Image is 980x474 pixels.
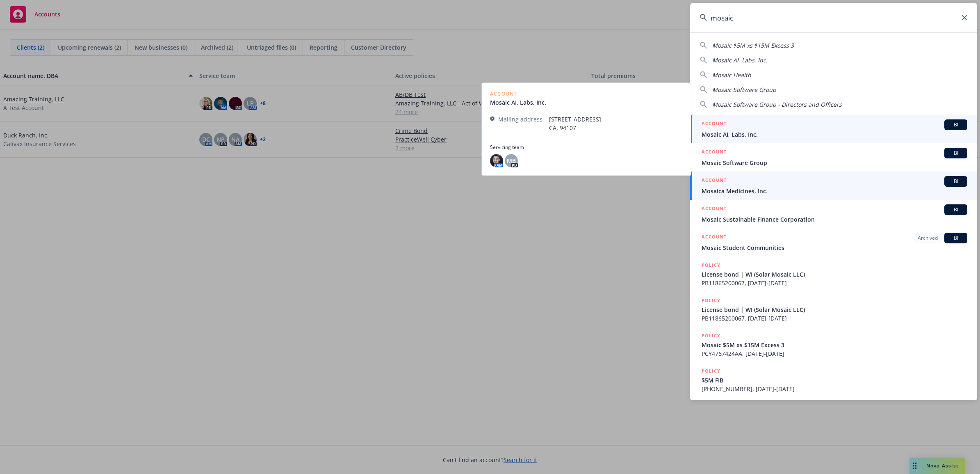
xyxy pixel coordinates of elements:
span: Mosaic $5M xs $15M Excess 3 [712,41,794,49]
h5: ACCOUNT [702,148,727,158]
span: PB11865200067, [DATE]-[DATE] [702,314,967,323]
span: PB11865200067, [DATE]-[DATE] [702,279,967,287]
span: Archived [918,234,938,242]
span: License bond | WI (Solar Mosaic LLC) [702,270,967,279]
a: ACCOUNTBIMosaic Software Group [690,143,977,172]
h5: POLICY [702,261,720,269]
span: $5M FIB [702,376,967,385]
span: Mosaic Health [712,71,751,79]
span: Mosaica Medicines, Inc. [702,187,967,195]
span: Mosaic Software Group [702,158,967,167]
span: BI [948,121,964,128]
span: Mosaic Sustainable Finance Corporation [702,215,967,224]
a: POLICYMosaic $5M xs $15M Excess 3PCY4767424AA, [DATE]-[DATE] [690,327,977,362]
input: Search... [690,3,977,32]
span: License bond | WI (Solar Mosaic LLC) [702,305,967,314]
span: BI [948,206,964,213]
span: PCY4767424AA, [DATE]-[DATE] [702,349,967,358]
a: ACCOUNTBIMosaic AI, Labs, Inc. [690,115,977,143]
a: POLICY$5M FIB[PHONE_NUMBER], [DATE]-[DATE] [690,362,977,398]
span: [PHONE_NUMBER], [DATE]-[DATE] [702,385,967,393]
h5: POLICY [702,332,720,340]
a: POLICYLicense bond | WI (Solar Mosaic LLC)PB11865200067, [DATE]-[DATE] [690,292,977,327]
h5: POLICY [702,296,720,305]
a: ACCOUNTBIMosaica Medicines, Inc. [690,172,977,200]
span: Mosaic Software Group - Directors and Officers [712,101,842,108]
h5: POLICY [702,367,720,375]
a: POLICYLicense bond | WI (Solar Mosaic LLC)PB11865200067, [DATE]-[DATE] [690,256,977,292]
span: Mosaic Student Communities [702,243,967,252]
a: ACCOUNTBIMosaic Sustainable Finance Corporation [690,200,977,228]
span: BI [948,178,964,185]
span: BI [948,234,964,242]
span: Mosaic AI, Labs, Inc. [712,56,768,64]
span: BI [948,149,964,157]
h5: ACCOUNT [702,233,727,243]
span: Mosaic Software Group [712,86,776,94]
h5: ACCOUNT [702,176,727,186]
h5: ACCOUNT [702,204,727,214]
span: Mosaic $5M xs $15M Excess 3 [702,341,967,349]
span: Mosaic AI, Labs, Inc. [702,130,967,139]
a: ACCOUNTArchivedBIMosaic Student Communities [690,228,977,256]
h5: ACCOUNT [702,119,727,129]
